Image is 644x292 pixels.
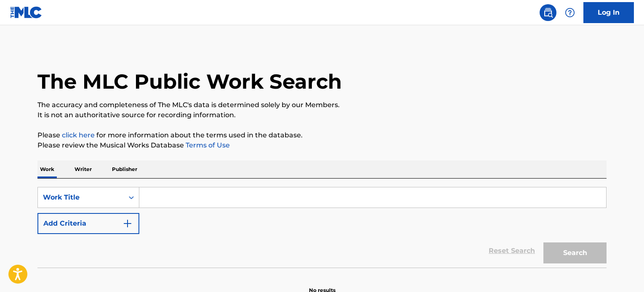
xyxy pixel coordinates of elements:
[37,100,607,110] p: The accuracy and completeness of The MLC's data is determined solely by our Members.
[37,130,607,140] p: Please for more information about the terms used in the database.
[10,6,43,18] img: MLC Logo
[37,213,139,234] button: Add Criteria
[37,160,57,178] p: Work
[583,2,634,23] a: Log In
[37,140,607,150] p: Please review the Musical Works Database
[540,4,556,21] a: Public Search
[562,4,578,21] div: Help
[37,187,607,268] form: Search Form
[62,131,95,139] a: click here
[43,192,119,203] div: Work Title
[543,8,553,18] img: search
[37,69,342,94] h1: The MLC Public Work Search
[72,160,94,178] p: Writer
[565,8,575,18] img: help
[37,110,607,120] p: It is not an authoritative source for recording information.
[109,160,140,178] p: Publisher
[184,141,230,149] a: Terms of Use
[122,218,133,229] img: 9d2ae6d4665cec9f34b9.svg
